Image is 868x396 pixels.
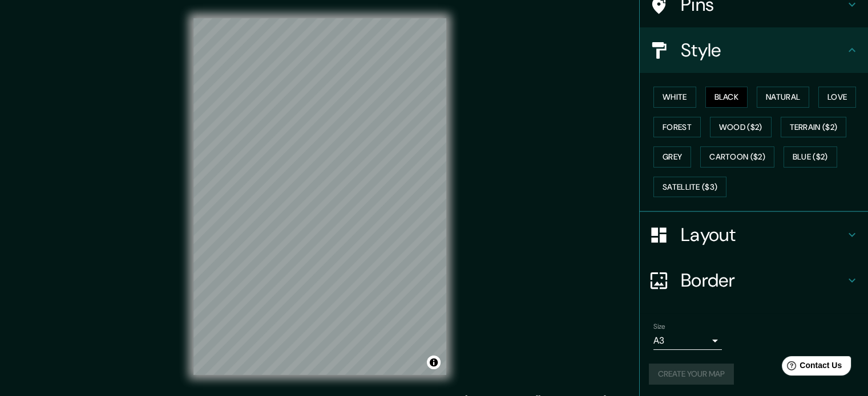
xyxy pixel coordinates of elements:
[781,117,847,138] button: Terrain ($2)
[681,269,845,292] h4: Border
[700,146,774,168] button: Cartoon ($2)
[640,212,868,258] div: Layout
[653,117,701,138] button: Forest
[766,352,855,383] iframe: Help widget launcher
[681,39,845,62] h4: Style
[818,87,856,108] button: Love
[681,223,845,246] h4: Layout
[710,117,772,138] button: Wood ($2)
[653,177,726,198] button: Satellite ($3)
[653,322,665,332] label: Size
[757,87,809,108] button: Natural
[193,18,446,375] canvas: Map
[784,146,837,168] button: Blue ($2)
[640,258,868,303] div: Border
[653,87,696,108] button: White
[705,87,748,108] button: Black
[653,146,691,168] button: Grey
[640,27,868,73] div: Style
[427,356,441,369] button: Toggle attribution
[653,332,722,350] div: A3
